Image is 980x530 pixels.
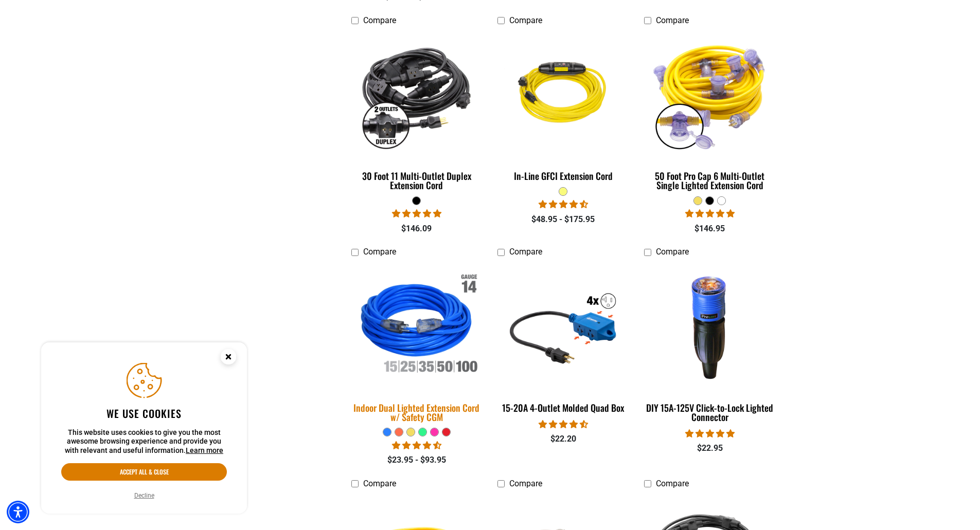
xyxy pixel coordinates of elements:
[61,428,227,455] p: This website uses cookies to give you the most awesome browsing experience and provide you with r...
[392,209,441,218] span: 5.00 stars
[497,262,629,418] a: 15-20A 4-Outlet Molded Quad Box 15-20A 4-Outlet Molded Quad Box
[61,407,227,420] h2: We use cookies
[351,30,483,196] a: black 30 Foot 11 Multi-Outlet Duplex Extension Cord
[509,15,542,25] span: Compare
[685,429,735,438] span: 4.84 stars
[644,262,775,428] a: DIY 15A-125V Click-to-Lock Lighted Connector DIY 15A-125V Click-to-Lock Lighted Connector
[539,419,588,429] span: 4.40 stars
[644,30,775,196] a: yellow 50 Foot Pro Cap 6 Multi-Outlet Single Lighted Extension Cord
[497,171,629,180] div: In-Line GFCI Extension Cord
[363,15,396,25] span: Compare
[352,35,482,154] img: black
[645,35,775,154] img: yellow
[498,267,628,386] img: 15-20A 4-Outlet Molded Quad Box
[685,209,735,218] span: 4.80 stars
[131,490,157,501] button: Decline
[497,433,629,445] div: $22.20
[497,213,629,226] div: $48.95 - $175.95
[656,479,689,488] span: Compare
[351,171,483,190] div: 30 Foot 11 Multi-Outlet Duplex Extension Cord
[186,446,223,454] a: This website uses cookies to give you the most awesome browsing experience and provide you with r...
[497,30,629,187] a: Yellow In-Line GFCI Extension Cord
[210,342,247,374] button: Close this option
[345,261,489,392] img: Indoor Dual Lighted Extension Cord w/ Safety CGM
[509,479,542,488] span: Compare
[656,247,689,257] span: Compare
[392,441,441,450] span: 4.40 stars
[363,479,396,488] span: Compare
[656,15,689,25] span: Compare
[497,403,629,412] div: 15-20A 4-Outlet Molded Quad Box
[351,223,483,235] div: $146.09
[645,267,775,386] img: DIY 15A-125V Click-to-Lock Lighted Connector
[539,199,588,209] span: 4.62 stars
[644,171,775,190] div: 50 Foot Pro Cap 6 Multi-Outlet Single Lighted Extension Cord
[498,35,628,154] img: Yellow
[363,247,396,257] span: Compare
[644,223,775,235] div: $146.95
[644,403,775,422] div: DIY 15A-125V Click-to-Lock Lighted Connector
[644,442,775,454] div: $22.95
[41,342,247,514] aside: Cookie Consent
[61,463,227,481] button: Accept all & close
[351,403,483,422] div: Indoor Dual Lighted Extension Cord w/ Safety CGM
[509,247,542,257] span: Compare
[351,262,483,428] a: Indoor Dual Lighted Extension Cord w/ Safety CGM Indoor Dual Lighted Extension Cord w/ Safety CGM
[351,454,483,466] div: $23.95 - $93.95
[7,501,29,523] div: Accessibility Menu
